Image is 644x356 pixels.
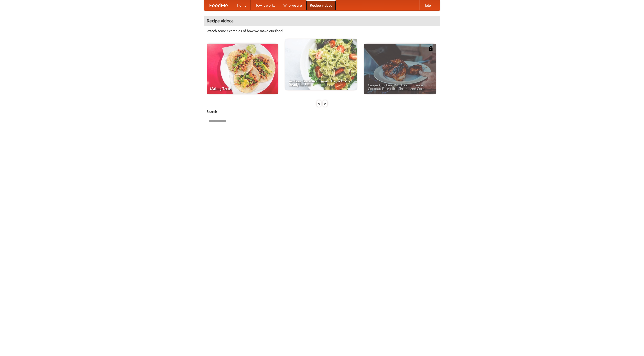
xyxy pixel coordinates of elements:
img: 483408.png [428,46,433,51]
p: Watch some examples of how we make our food! [207,28,437,33]
a: Help [419,0,435,10]
div: » [323,100,327,107]
a: FoodMe [204,0,233,10]
a: How it works [251,0,279,10]
div: « [317,100,321,107]
span: An Easy, Summery Tomato Pasta That's Ready for Fall [289,79,353,86]
a: Home [233,0,251,10]
a: Who we are [279,0,306,10]
span: Making Tacos [210,87,274,90]
h4: Recipe videos [204,16,440,26]
h5: Search [207,109,437,114]
a: Recipe videos [306,0,336,10]
a: An Easy, Summery Tomato Pasta That's Ready for Fall [285,39,357,90]
a: Making Tacos [207,44,278,94]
